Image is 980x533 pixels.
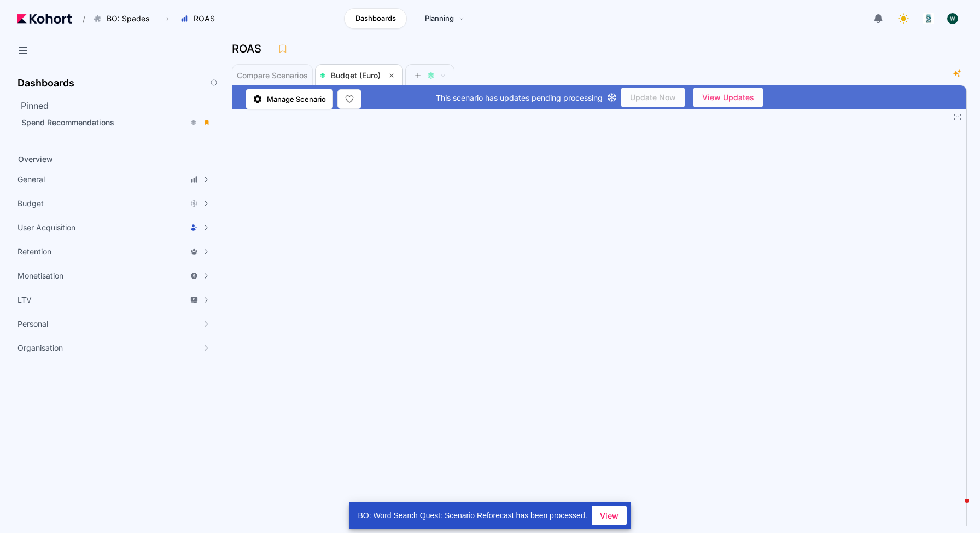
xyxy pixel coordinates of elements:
[17,294,32,305] span: LTV
[17,78,74,88] h2: Dashboards
[17,222,75,233] span: User Acquisition
[17,343,63,354] span: Organisation
[355,13,396,24] span: Dashboards
[164,14,171,23] span: ›
[600,510,619,522] span: View
[17,14,72,24] img: Kohort logo
[17,246,51,257] span: Retention
[953,113,962,121] button: Fullscreen
[702,89,754,106] span: View Updates
[246,89,333,109] a: Manage Scenario
[267,94,326,105] span: Manage Scenario
[344,8,407,29] a: Dashboards
[18,154,53,164] span: Overview
[17,318,48,329] span: Personal
[21,99,219,112] h2: Pinned
[331,71,381,80] span: Budget (Euro)
[923,13,934,24] img: logo_logo_images_1_20240607072359498299_20240828135028712857.jpeg
[349,502,591,529] div: BO: Word Search Quest: Scenario Reforecast has been processed.
[425,13,454,24] span: Planning
[436,92,603,103] span: This scenario has updates pending processing
[17,270,63,281] span: Monetisation
[592,506,627,525] button: View
[943,496,969,522] iframe: Intercom live chat
[413,8,476,29] a: Planning
[17,114,215,131] a: Spend Recommendations
[693,88,763,107] button: View Updates
[232,43,268,54] h3: ROAS
[17,198,44,209] span: Budget
[21,118,114,127] span: Spend Recommendations
[17,174,45,185] span: General
[174,9,226,28] button: ROAS
[14,151,200,167] a: Overview
[194,13,215,24] span: ROAS
[74,13,85,25] span: /
[237,72,308,79] span: Compare Scenarios
[107,13,149,24] span: BO: Spades
[87,9,161,28] button: BO: Spades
